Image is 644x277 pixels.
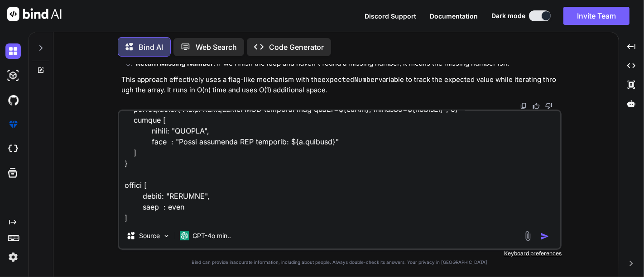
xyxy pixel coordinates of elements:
span: Documentation [430,12,478,20]
span: Discord Support [365,12,416,20]
img: Bind AI [7,7,62,21]
img: darkAi-studio [5,68,21,83]
textarea: loremi dol.sitamet.cons.Adipisci elitse doe.tempori.utla.EtdoLore magnaa eni.adminim.veni.Quisnos... [119,111,560,223]
p: This approach effectively uses a flag-like mechanism with the variable to track the expected valu... [121,75,560,95]
img: GPT-4o mini [180,231,189,240]
p: Keyboard preferences [118,250,562,257]
img: copy [520,102,527,110]
p: Source [139,231,160,240]
img: cloudideIcon [5,141,21,157]
p: GPT-4o min.. [192,231,231,240]
img: dislike [545,102,553,110]
img: premium [5,117,21,132]
p: Web Search [196,42,237,53]
img: githubDark [5,92,21,108]
img: Pick Models [163,232,170,240]
button: Documentation [430,11,478,21]
img: attachment [523,231,533,241]
p: Code Generator [269,42,324,53]
img: darkChat [5,43,21,59]
p: Bind can provide inaccurate information, including about people. Always double-check its answers.... [118,259,562,266]
p: Bind AI [139,42,163,53]
img: like [533,102,540,110]
button: Invite Team [563,7,630,25]
img: icon [540,232,549,241]
span: Dark mode [491,11,525,20]
code: expectedNumber [322,75,379,84]
li: : If we finish the loop and haven't found a missing number, it means the missing number is . [129,58,560,71]
code: n [503,59,507,68]
img: settings [5,249,21,265]
button: Discord Support [365,11,416,21]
